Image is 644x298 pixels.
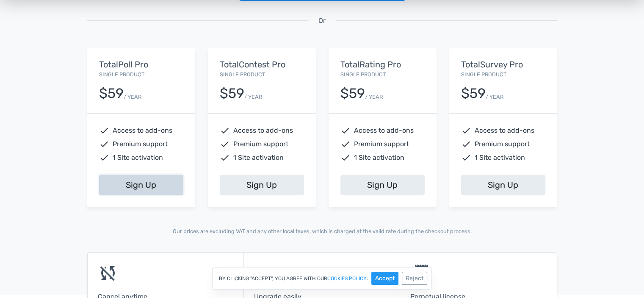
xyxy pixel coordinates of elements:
span: Access to add-ons [113,125,172,136]
small: Single Product [99,71,144,78]
a: Sign Up [461,175,545,195]
small: / YEAR [244,93,262,101]
span: check [461,153,471,163]
span: Premium support [113,139,168,149]
div: $59 [461,86,486,101]
span: check [220,125,230,136]
a: cookies policy [327,276,367,281]
span: 1 Site activation [475,153,525,163]
span: receipt_long [410,263,431,283]
span: 1 Site activation [113,153,163,163]
span: Premium support [475,139,530,149]
div: By clicking "Accept", you agree with our . [212,267,432,290]
span: check [340,153,351,163]
span: sync_disabled [98,263,118,283]
span: check [340,125,351,136]
a: Sign Up [220,175,304,195]
h5: TotalContest Pro [220,60,304,69]
a: Sign Up [340,175,425,195]
div: $59 [340,86,365,101]
button: Accept [371,272,398,285]
div: $59 [99,86,124,101]
h5: TotalSurvey Pro [461,60,545,69]
span: check [99,139,109,149]
span: Access to add-ons [354,125,414,136]
span: check [461,139,471,149]
span: Premium support [233,139,288,149]
span: check [220,139,230,149]
span: check [340,139,351,149]
span: 1 Site activation [233,153,284,163]
button: Reject [402,272,427,285]
span: Access to add-ons [233,125,293,136]
h5: TotalPoll Pro [99,60,183,69]
span: check [461,125,471,136]
a: Sign Up [99,175,183,195]
h5: TotalRating Pro [340,60,425,69]
span: Premium support [354,139,409,149]
div: $59 [220,86,244,101]
p: Our prices are excluding VAT and any other local taxes, which is charged at the valid rate during... [87,227,557,235]
span: 1 Site activation [354,153,404,163]
small: / YEAR [486,93,503,101]
small: Single Product [340,71,386,78]
span: north_east [254,263,274,283]
small: Single Product [461,71,506,78]
span: Or [318,16,326,26]
small: Single Product [220,71,265,78]
span: check [99,153,109,163]
small: / YEAR [365,93,383,101]
span: Access to add-ons [475,125,534,136]
span: check [220,153,230,163]
small: / YEAR [124,93,141,101]
span: check [99,125,109,136]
